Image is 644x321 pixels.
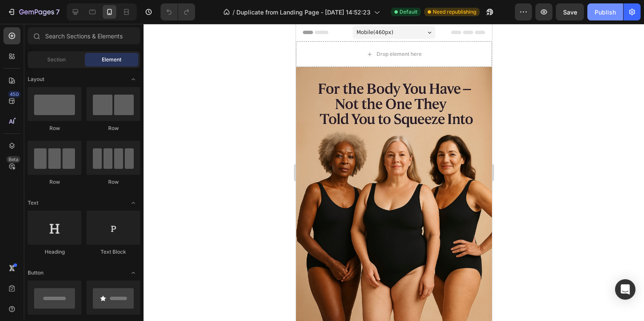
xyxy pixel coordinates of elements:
p: (2000+) REVIEWS [94,296,136,304]
span: Layout [28,75,44,83]
div: Open Intercom Messenger [615,279,635,300]
span: Toggle open [126,196,140,210]
p: 7 [56,7,60,17]
button: Save [556,3,584,20]
span: Default [400,8,417,16]
span: Toggle open [126,266,140,280]
span: / [233,8,235,17]
button: Publish [587,3,623,20]
span: Text [28,199,38,207]
button: 7 [3,3,63,20]
span: Toggle open [126,72,140,86]
div: Row [86,124,140,132]
div: Publish [595,8,616,17]
span: Element [102,56,121,64]
span: Save [563,9,577,16]
span: Button [28,269,43,277]
span: Need republishing [433,8,476,16]
div: Row [86,178,140,186]
input: Search Sections & Elements [28,27,140,44]
div: Beta [6,156,20,163]
div: 450 [8,91,20,98]
span: Duplicate from Landing Page - [DATE] 14:52:23 [236,8,371,17]
div: Heading [28,248,81,256]
iframe: Design area [296,24,492,321]
div: Row [28,178,81,186]
div: Undo/Redo [161,3,195,20]
div: Row [28,124,81,132]
div: Text Block [86,248,140,256]
span: Section [47,56,66,64]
